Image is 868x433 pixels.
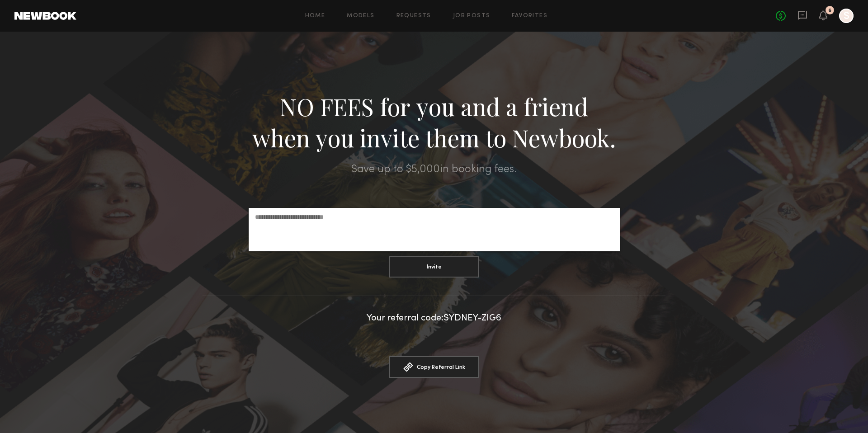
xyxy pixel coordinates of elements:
[347,13,374,19] a: Models
[305,13,325,19] a: Home
[512,13,547,19] a: Favorites
[839,9,854,23] a: S
[389,356,479,378] button: Copy Referral Link
[453,13,491,19] a: Job Posts
[828,8,831,13] div: 6
[396,13,431,19] a: Requests
[389,256,479,278] button: Invite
